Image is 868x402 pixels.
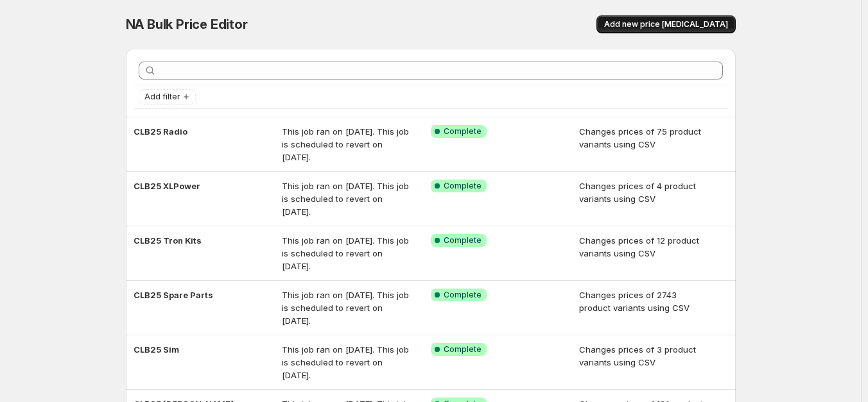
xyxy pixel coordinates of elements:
[139,89,196,105] button: Add filter
[579,290,690,313] span: Changes prices of 2743 product variants using CSV
[444,181,482,191] span: Complete
[604,19,728,29] span: Add new price [MEDICAL_DATA]
[134,290,213,300] span: CLB25 Spare Parts
[282,290,409,326] span: This job ran on [DATE]. This job is scheduled to revert on [DATE].
[282,126,409,162] span: This job ran on [DATE]. This job is scheduled to revert on [DATE].
[282,344,409,380] span: This job ran on [DATE]. This job is scheduled to revert on [DATE].
[444,126,482,137] span: Complete
[282,181,409,217] span: This job ran on [DATE]. This job is scheduled to revert on [DATE].
[444,290,482,300] span: Complete
[596,15,736,33] button: Add new price [MEDICAL_DATA]
[134,126,187,137] span: CLB25 Radio
[579,344,696,367] span: Changes prices of 3 product variants using CSV
[579,181,696,204] span: Changes prices of 4 product variants using CSV
[144,92,180,102] span: Add filter
[134,235,202,246] span: CLB25 Tron Kits
[579,126,701,149] span: Changes prices of 75 product variants using CSV
[134,181,200,191] span: CLB25 XLPower
[126,17,248,32] span: NA Bulk Price Editor
[444,235,482,246] span: Complete
[579,235,699,258] span: Changes prices of 12 product variants using CSV
[444,344,482,355] span: Complete
[134,344,179,355] span: CLB25 Sim
[282,235,409,271] span: This job ran on [DATE]. This job is scheduled to revert on [DATE].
